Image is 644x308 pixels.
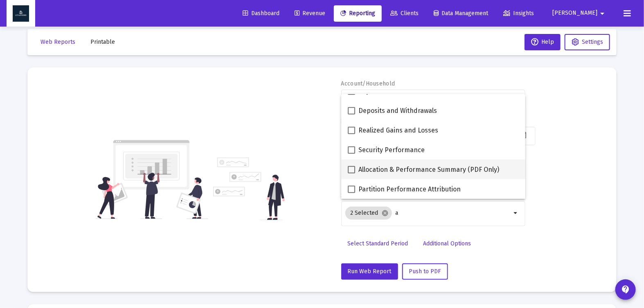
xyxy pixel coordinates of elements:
img: reporting [96,139,208,220]
span: Reporting [340,10,375,17]
span: Help [531,38,554,45]
span: Revenue [295,10,325,17]
mat-chip: 2 Selected [345,207,392,220]
mat-icon: cancel [381,209,389,217]
span: Web Reports [41,38,75,45]
button: Push to PDF [402,263,448,280]
a: Insights [497,5,540,22]
span: Select Standard Period [348,240,408,247]
img: Dashboard [13,5,29,22]
button: Printable [84,34,122,50]
span: Deposits and Withdrawals [358,106,437,116]
span: Printable [90,38,115,45]
mat-icon: contact_support [621,285,630,295]
span: Insights [503,10,534,17]
button: Help [525,34,561,50]
a: Dashboard [236,5,286,22]
button: Settings [565,34,610,50]
mat-chip-list: Selection [345,205,511,221]
button: Run Web Report [341,263,398,280]
mat-icon: arrow_drop_down [511,208,521,218]
span: Realized Gains and Losses [358,126,438,135]
mat-icon: arrow_drop_down [511,93,521,103]
a: Revenue [288,5,332,22]
button: [PERSON_NAME] [543,5,617,21]
span: Partition Performance Attribution [358,184,461,194]
span: Additional Options [423,240,471,247]
span: Clients [390,10,419,17]
span: Push to PDF [409,268,441,275]
span: [PERSON_NAME] [552,10,597,17]
a: Reporting [334,5,382,22]
span: Settings [582,38,603,45]
label: Account/Household [341,80,395,87]
button: Web Reports [34,34,82,50]
span: Data Management [434,10,488,17]
a: Clients [384,5,425,22]
img: reporting-alt [213,157,285,220]
span: Allocation & Performance Summary (PDF Only) [358,165,499,175]
a: Data Management [427,5,495,22]
span: Dashboard [243,10,279,17]
span: Run Web Report [348,268,392,275]
mat-icon: arrow_drop_down [597,5,607,22]
span: Security Performance [358,145,425,155]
